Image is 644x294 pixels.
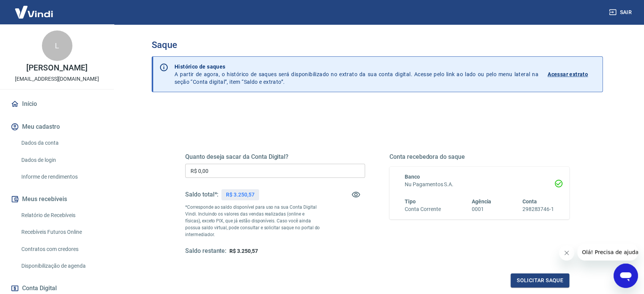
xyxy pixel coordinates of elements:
a: Relatório de Recebíveis [18,208,105,223]
a: Dados de login [18,152,105,168]
button: Meus recebíveis [9,191,105,208]
a: Contratos com credores [18,241,105,257]
a: Disponibilização de agenda [18,258,105,274]
span: Tipo [405,198,416,205]
button: Solicitar saque [511,273,569,288]
h5: Quanto deseja sacar da Conta Digital? [185,153,365,161]
a: Início [9,96,105,112]
span: Olá! Precisa de ajuda? [5,5,64,11]
h6: Conta Corrente [405,205,441,213]
h5: Conta recebedora do saque [389,153,569,161]
img: Vindi [9,0,59,24]
button: Sair [607,5,635,19]
span: Banco [405,174,420,180]
iframe: Botão para abrir a janela de mensagens [614,264,638,288]
p: R$ 3.250,57 [226,191,254,199]
p: [PERSON_NAME] [26,64,87,72]
a: Informe de rendimentos [18,169,105,185]
h6: Nu Pagamentos S.A. [405,181,554,189]
p: Histórico de saques [175,63,538,70]
iframe: Fechar mensagem [559,245,574,260]
h6: 298283746-1 [522,205,554,213]
h5: Saldo total*: [185,191,218,198]
span: R$ 3.250,57 [229,248,258,254]
p: A partir de agora, o histórico de saques será disponibilizado no extrato da sua conta digital. Ac... [175,63,538,86]
iframe: Mensagem da empresa [577,244,638,260]
p: [EMAIL_ADDRESS][DOMAIN_NAME] [15,75,99,83]
a: Recebíveis Futuros Online [18,224,105,240]
div: L [42,30,72,61]
button: Meu cadastro [9,118,105,135]
h5: Saldo restante: [185,247,226,255]
p: *Corresponde ao saldo disponível para uso na sua Conta Digital Vindi. Incluindo os valores das ve... [185,204,320,238]
a: Dados da conta [18,135,105,151]
p: Acessar extrato [548,70,588,78]
h3: Saque [152,40,603,50]
span: Conta [522,198,537,205]
span: Agência [472,198,492,205]
h6: 0001 [472,205,492,213]
a: Acessar extrato [548,63,596,86]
